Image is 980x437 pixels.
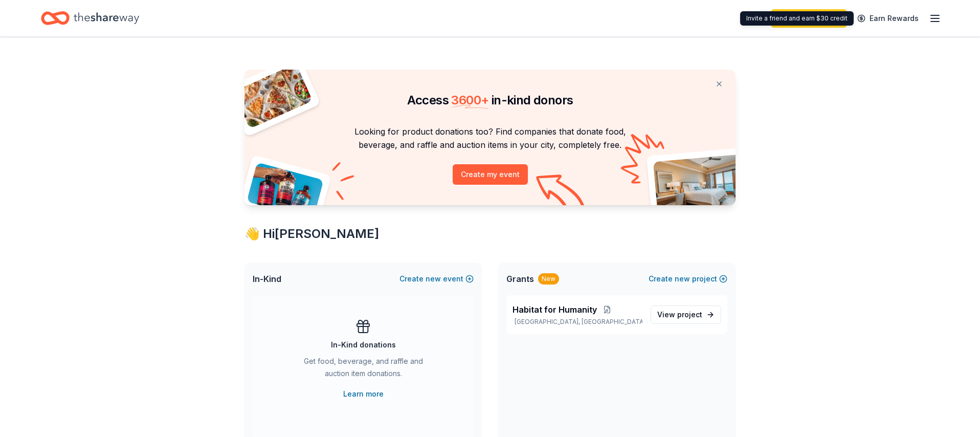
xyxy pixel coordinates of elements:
[244,226,736,242] div: 👋 Hi [PERSON_NAME]
[426,273,441,285] span: new
[506,273,534,285] span: Grants
[399,273,474,285] button: Createnewevent
[851,9,925,28] a: Earn Rewards
[677,310,702,319] span: project
[407,93,573,107] span: Access in-kind donors
[649,273,727,285] button: Createnewproject
[657,309,702,321] span: View
[343,388,384,400] a: Learn more
[536,174,587,213] img: Curvy arrow
[771,9,847,28] a: Start free trial
[331,339,396,351] div: In-Kind donations
[675,273,690,285] span: new
[453,164,528,185] button: Create my event
[257,125,723,152] p: Looking for product donations too? Find companies that donate food, beverage, and raffle and auct...
[538,273,559,285] div: New
[294,355,433,384] div: Get food, beverage, and raffle and auction item donations.
[651,305,721,324] a: View project
[233,63,313,129] img: Pizza
[513,303,597,316] span: Habitat for Humanity
[253,273,281,285] span: In-Kind
[513,318,642,326] p: [GEOGRAPHIC_DATA], [GEOGRAPHIC_DATA]
[451,93,488,107] span: 3600 +
[740,11,854,26] div: Invite a friend and earn $30 credit
[41,6,139,30] a: Home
